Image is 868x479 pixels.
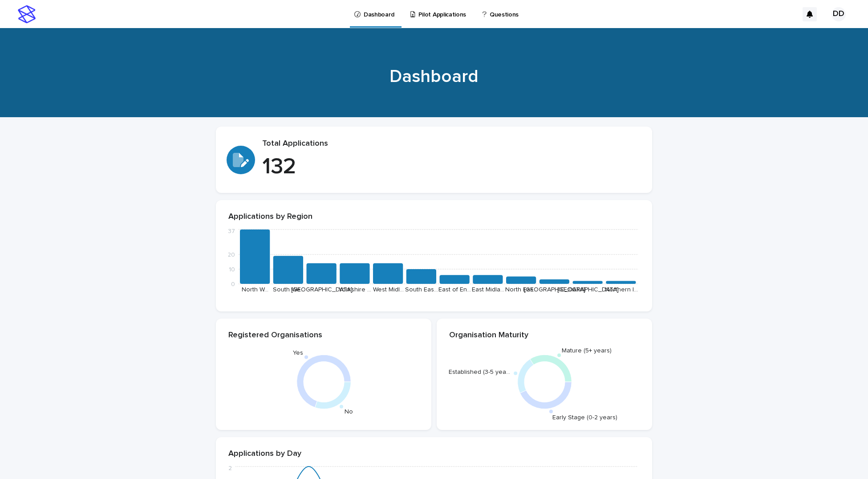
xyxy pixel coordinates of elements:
[448,369,510,375] text: Established (3-5 yea…
[373,287,404,293] text: West Midl…
[524,287,585,293] text: [GEOGRAPHIC_DATA]
[345,409,353,415] text: No
[831,7,846,21] div: DD
[552,414,617,421] text: Early Stage (0-2 years)
[229,266,235,273] tspan: 10
[216,66,652,87] h1: Dashboard
[228,331,419,340] p: Registered Organisations
[405,287,438,293] text: South Eas…
[505,287,537,293] text: North Eas…
[18,5,36,23] img: stacker-logo-s-only.png
[291,287,353,293] text: [GEOGRAPHIC_DATA]
[227,252,235,258] tspan: 20
[605,287,638,293] text: Northern I…
[262,154,641,180] p: 132
[228,449,640,459] p: Applications by Day
[273,287,304,293] text: South We…
[339,287,371,293] text: Yorkshire …
[228,228,235,234] tspan: 37
[231,281,235,287] tspan: 0
[449,331,640,340] p: Organisation Maturity
[228,212,640,222] p: Applications by Region
[292,350,303,356] text: Yes
[242,287,268,293] text: North W…
[557,287,619,293] text: [GEOGRAPHIC_DATA]
[472,287,504,293] text: East Midla…
[228,465,232,471] tspan: 2
[262,139,641,149] p: Total Applications
[438,287,471,293] text: East of En…
[562,348,612,354] text: Mature (5+ years)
